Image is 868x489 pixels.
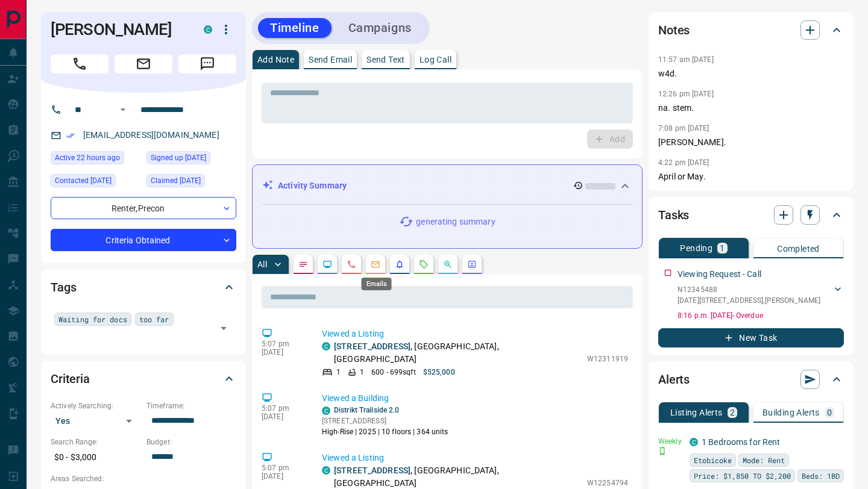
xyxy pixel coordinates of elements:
[51,151,140,168] div: Sun Aug 17 2025
[322,328,628,340] p: Viewed a Listing
[51,20,186,39] h1: [PERSON_NAME]
[658,370,690,389] h2: Alerts
[262,472,304,481] p: [DATE]
[322,426,448,437] p: High-Rise | 2025 | 10 floors | 364 units
[51,364,236,393] div: Criteria
[262,175,632,197] div: Activity Summary
[658,102,844,114] p: na. stem.
[743,454,785,466] span: Mode: Rent
[257,260,267,269] p: All
[763,408,820,417] p: Building Alerts
[322,416,448,426] p: [STREET_ADDRESS]
[151,152,206,164] span: Signed up [DATE]
[51,273,236,302] div: Tags
[670,408,723,417] p: Listing Alerts
[322,392,628,405] p: Viewed a Building
[360,367,364,378] p: 1
[658,90,714,98] p: 12:26 pm [DATE]
[827,408,832,417] p: 0
[730,408,735,417] p: 2
[395,260,404,269] svg: Listing Alerts
[51,278,76,297] h2: Tags
[51,174,140,191] div: Sat Aug 16 2025
[322,452,628,464] p: Viewed a Listing
[702,437,781,447] a: 1 Bedrooms for Rent
[322,466,330,475] div: condos.ca
[658,16,844,45] div: Notes
[298,260,308,269] svg: Notes
[55,175,112,187] span: Contacted [DATE]
[690,438,698,446] div: condos.ca
[658,205,689,225] h2: Tasks
[658,55,714,64] p: 11:57 am [DATE]
[658,158,709,167] p: 4:22 pm [DATE]
[777,244,820,253] p: Completed
[658,136,844,149] p: [PERSON_NAME].
[347,260,356,269] svg: Calls
[678,295,820,306] p: [DATE][STREET_ADDRESS] , [PERSON_NAME]
[51,473,236,484] p: Areas Searched:
[322,342,330,350] div: condos.ca
[51,229,236,251] div: Criteria Obtained
[278,179,347,192] p: Activity Summary
[658,365,844,394] div: Alerts
[151,175,201,187] span: Claimed [DATE]
[334,340,581,366] p: , [GEOGRAPHIC_DATA], [GEOGRAPHIC_DATA]
[371,260,380,269] svg: Emails
[658,170,844,183] p: April or May.
[146,174,236,191] div: Mon Jan 22 2024
[309,55,352,64] p: Send Email
[322,260,332,269] svg: Lead Browsing Activity
[262,404,304,413] p: 5:07 pm
[443,260,453,269] svg: Opportunities
[51,54,108,73] span: Call
[51,411,140,431] div: Yes
[336,367,341,378] p: 1
[51,197,236,219] div: Renter , Precon
[423,367,455,378] p: $525,000
[262,348,304,357] p: [DATE]
[720,244,725,252] p: 1
[334,406,399,414] a: Distrikt Trailside 2.0
[204,25,212,34] div: condos.ca
[262,464,304,472] p: 5:07 pm
[51,447,140,467] p: $0 - $3,000
[258,18,332,38] button: Timeline
[587,478,628,488] p: W12254794
[262,413,304,421] p: [DATE]
[257,55,294,64] p: Add Note
[362,278,392,290] div: Emails
[334,466,410,475] a: [STREET_ADDRESS]
[658,201,844,229] div: Tasks
[66,131,75,140] svg: Email Verified
[139,313,169,325] span: too far
[146,151,236,168] div: Sun Jan 21 2024
[658,124,709,132] p: 7:08 pm [DATE]
[366,55,405,64] p: Send Text
[371,367,415,378] p: 600 - 699 sqft
[658,447,667,455] svg: Push Notification Only
[416,216,495,228] p: generating summary
[658,20,690,40] h2: Notes
[51,369,90,388] h2: Criteria
[262,340,304,348] p: 5:07 pm
[587,354,628,364] p: W12311919
[336,18,424,38] button: Campaigns
[802,470,840,482] span: Beds: 1BD
[420,55,451,64] p: Log Call
[694,454,732,466] span: Etobicoke
[116,102,130,117] button: Open
[419,260,429,269] svg: Requests
[680,244,712,252] p: Pending
[115,54,172,73] span: Email
[678,282,844,308] div: N12345488[DATE][STREET_ADDRESS],[PERSON_NAME]
[51,400,140,411] p: Actively Searching:
[658,67,844,80] p: w4d.
[694,470,791,482] span: Price: $1,850 TO $2,200
[51,437,140,447] p: Search Range:
[334,341,410,351] a: [STREET_ADDRESS]
[322,406,330,415] div: condos.ca
[215,320,232,337] button: Open
[146,437,236,447] p: Budget:
[55,152,120,164] span: Active 22 hours ago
